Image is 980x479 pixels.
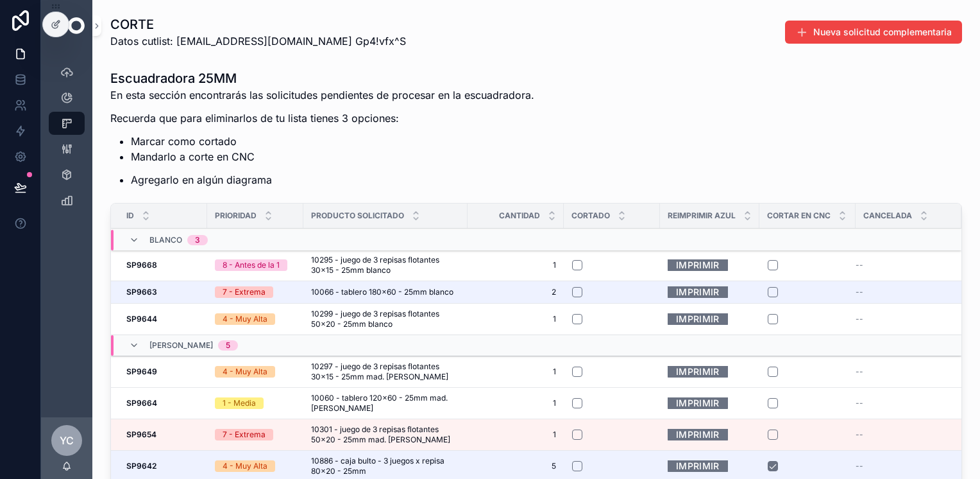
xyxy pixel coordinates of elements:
a: IMPRIMIR [668,393,728,413]
span: 1 [475,260,556,270]
h1: Escuadradora 25MM [110,69,534,87]
span: -- [856,367,863,377]
span: Datos cutlist: [EMAIL_ADDRESS][DOMAIN_NAME] Gp4!vfx^S [110,33,406,49]
strong: SP9663 [126,287,157,297]
a: IMPRIMIR [668,309,728,329]
p: En esta sección encontrarás las solicitudes pendientes de procesar en la escuadradora. [110,87,534,103]
button: Nueva solicitud complementaria [785,21,962,44]
span: Reimprimir Azul [668,211,736,221]
span: 10297 - juego de 3 repisas flotantes 30x15 - 25mm mad. [PERSON_NAME] [311,361,460,382]
div: 1 - Media [223,397,256,409]
span: 2 [475,287,556,297]
div: 5 [226,340,230,351]
a: IMPRIMIR [668,255,728,275]
span: -- [856,287,863,297]
span: 10060 - tablero 120x60 - 25mm mad. [PERSON_NAME] [311,393,460,414]
p: Mandarlo a corte en CNC [131,149,534,164]
span: 1 [475,314,556,324]
strong: SP9644 [126,314,157,324]
span: -- [856,398,863,408]
span: 1 [475,367,556,377]
span: 5 [475,461,556,471]
p: Agregarlo en algún diagrama [131,172,534,187]
strong: SP9664 [126,398,157,408]
span: -- [856,314,863,324]
div: 3 [195,235,200,245]
li: Marcar como cortado [131,134,534,149]
span: Cortado [571,211,610,221]
h1: CORTE [110,15,406,33]
span: [PERSON_NAME] [149,340,213,351]
div: 7 - Extrema [223,286,266,298]
a: IMPRIMIR [668,361,728,381]
span: 10299 - juego de 3 repisas flotantes 50x20 - 25mm blanco [311,309,460,329]
div: 7 - Extrema [223,429,266,440]
span: ID [126,211,134,221]
div: 4 - Muy Alta [223,366,267,378]
span: Cancelada [863,211,912,221]
div: 8 - Antes de la 1 [223,259,280,271]
span: 10066 - tablero 180x60 - 25mm blanco [311,287,453,297]
span: -- [856,430,863,440]
strong: SP9654 [126,430,156,439]
span: -- [856,260,863,270]
span: 10295 - juego de 3 repisas flotantes 30x15 - 25mm blanco [311,255,460,275]
strong: SP9649 [126,367,157,376]
a: IMPRIMIR [668,456,728,476]
span: 10886 - caja bulto - 3 juegos x repisa 80x20 - 25mm [311,456,460,476]
a: IMPRIMIR [668,282,728,302]
strong: SP9668 [126,260,157,270]
span: Blanco [149,235,182,245]
span: Producto solicitado [311,211,404,221]
span: Prioridad [215,211,257,221]
span: Nueva solicitud complementaria [813,26,952,39]
span: 10301 - juego de 3 repisas flotantes 50x20 - 25mm mad. [PERSON_NAME] [311,424,460,445]
span: 1 [475,430,556,440]
span: Cortar en CNC [767,211,831,221]
span: Cantidad [499,211,540,221]
div: 4 - Muy Alta [223,313,267,325]
p: Recuerda que para eliminarlos de tu lista tienes 3 opciones: [110,110,534,126]
span: YC [60,433,74,448]
span: 1 [475,398,556,408]
div: scrollable content [41,51,92,229]
strong: SP9642 [126,461,156,471]
a: IMPRIMIR [668,424,728,444]
div: 4 - Muy Alta [223,460,267,472]
span: -- [856,461,863,471]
